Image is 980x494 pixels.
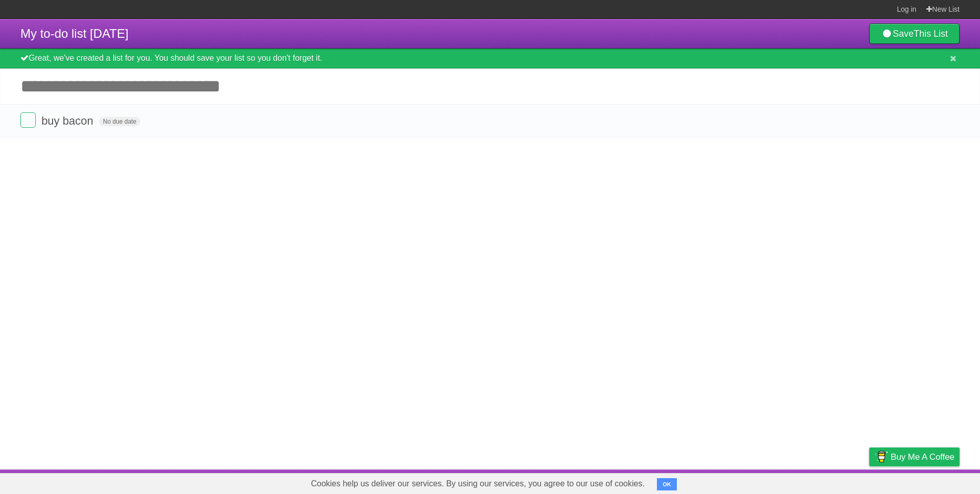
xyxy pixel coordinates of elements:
img: Buy me a coffee [874,448,888,465]
a: SaveThis List [869,23,960,44]
span: buy bacon [41,114,96,127]
a: Suggest a feature [895,472,960,491]
a: Privacy [856,472,883,491]
span: No due date [99,117,140,126]
span: Buy me a coffee [891,448,954,466]
a: About [733,472,755,491]
a: Terms [821,472,844,491]
span: Cookies help us deliver our services. By using our services, you agree to our use of cookies. [301,474,655,494]
button: OK [657,478,677,490]
b: This List [914,29,948,39]
label: Done [20,112,36,128]
a: Buy me a coffee [869,448,960,466]
a: Developers [767,472,808,491]
span: My to-do list [DATE] [20,27,129,40]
